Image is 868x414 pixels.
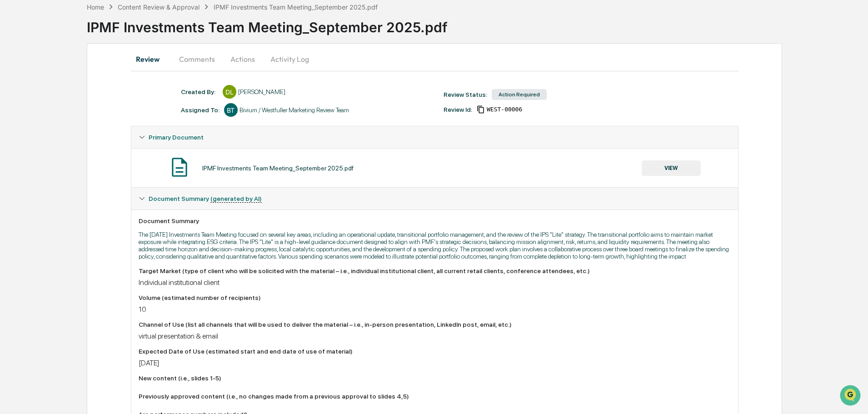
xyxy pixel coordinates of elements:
[487,106,522,113] span: 6f61c34c-3b01-4d45-bf23-7da346ec5513
[66,187,73,194] div: 🗄️
[181,88,218,95] div: Created By: ‎ ‎
[139,359,731,367] div: [DATE]
[9,70,25,86] img: 1746055101610-c473b297-6a78-478c-a979-82029cc54cd1
[64,225,110,232] a: Powered byPylon
[19,70,35,86] img: 8933085812038_c878075ebb4cc5468115_72.jpg
[139,393,731,400] div: Previously approved content (i.e., no changes made from a previous approval to slides 4,5)
[62,182,116,199] a: 🗄️Attestations
[131,148,738,187] div: Primary Document
[75,148,79,155] span: •
[87,3,104,11] div: Home
[214,3,378,11] div: IPMF Investments Team Meeting_September 2025.pdf
[238,88,285,95] div: [PERSON_NAME]
[222,48,263,70] button: Actions
[9,115,24,130] img: Rachel Stanley
[141,99,165,110] button: See all
[172,48,222,70] button: Comments
[75,124,79,131] span: •
[139,294,731,301] div: Volume (estimated number of recipients)
[444,106,472,113] div: Review Id:
[131,48,738,70] div: secondary tabs example
[131,126,738,148] div: Primary Document
[181,106,219,114] div: Assigned To:
[28,148,74,155] span: [PERSON_NAME]
[75,186,113,195] span: Attestations
[139,231,731,260] p: The [DATE] Investments Team Meeting focused on several key areas, including an operational update...
[492,89,547,100] div: Action Required
[139,332,731,340] div: virtual presentation & email
[28,124,74,131] span: [PERSON_NAME]
[839,384,863,409] iframe: Open customer support
[80,148,99,155] span: [DATE]
[139,217,731,224] div: Document Summary
[5,182,62,199] a: 🖐️Preclearance
[210,195,262,203] u: (generated by AI)
[41,79,125,86] div: We're available if you need us!
[5,200,61,216] a: 🔎Data Lookup
[80,124,99,131] span: [DATE]
[155,72,165,83] button: Start new chat
[41,70,149,79] div: Start new chat
[149,195,262,202] span: Document Summary
[139,374,731,382] div: New content (i.e., slides 1-5)
[9,19,165,34] p: How can we help?
[139,348,731,355] div: Expected Date of Use (estimated start and end date of use of material)
[223,85,236,99] div: DL
[224,103,238,117] div: BT
[18,186,59,195] span: Preclearance
[139,305,731,314] div: 10
[444,91,487,98] div: Review Status:
[90,225,110,232] span: Pylon
[87,12,868,35] div: IPMF Investments Team Meeting_September 2025.pdf
[131,48,172,70] button: Review
[9,204,16,211] div: 🔎
[263,48,316,70] button: Activity Log
[9,101,61,108] div: Past conversations
[9,187,16,194] div: 🖐️
[239,106,349,114] div: Bivium / Westfuller Marketing Review Team
[139,321,731,328] div: Channel of Use (list all channels that will be used to deliver the material – i.e., in-person pre...
[642,160,701,176] button: VIEW
[131,188,738,209] div: Document Summary (generated by AI)
[139,267,731,274] div: Target Market (type of client who will be solicited with the material – i.e., individual institut...
[18,203,57,212] span: Data Lookup
[168,156,191,179] img: Document Icon
[9,140,24,154] img: Rachel Stanley
[149,134,204,141] span: Primary Document
[202,165,354,172] div: IPMF Investments Team Meeting_September 2025.pdf
[118,3,200,11] div: Content Review & Approval
[139,278,731,287] div: Individual institutional client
